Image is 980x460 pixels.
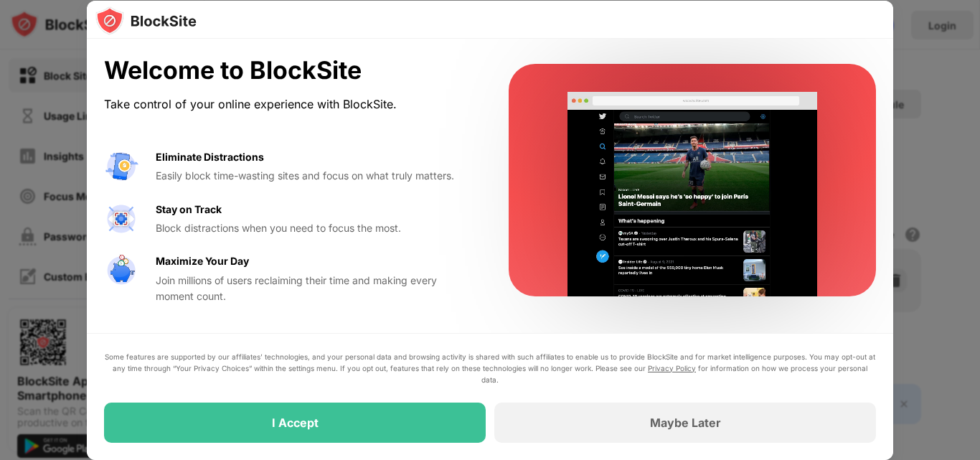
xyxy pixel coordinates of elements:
[104,56,474,85] div: Welcome to BlockSite
[104,351,876,385] div: Some features are supported by our affiliates’ technologies, and your personal data and browsing ...
[156,149,264,165] div: Eliminate Distractions
[104,149,138,184] img: value-avoid-distractions.svg
[156,253,249,269] div: Maximize Your Day
[104,94,474,115] div: Take control of your online experience with BlockSite.
[272,416,319,430] div: I Accept
[156,202,222,217] div: Stay on Track
[648,364,696,372] a: Privacy Policy
[95,6,197,35] img: logo-blocksite.svg
[104,253,138,288] img: value-safe-time.svg
[104,202,138,236] img: value-focus.svg
[156,273,474,305] div: Join millions of users reclaiming their time and making every moment count.
[156,168,474,184] div: Easily block time-wasting sites and focus on what truly matters.
[650,416,721,430] div: Maybe Later
[156,220,474,236] div: Block distractions when you need to focus the most.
